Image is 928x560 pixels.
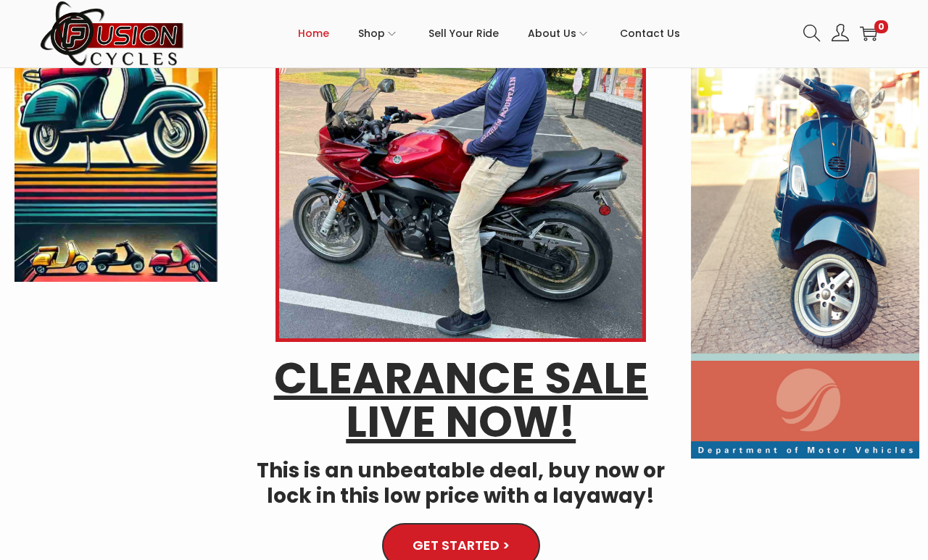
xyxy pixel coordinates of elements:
a: Shop [358,1,399,66]
a: 0 [860,25,877,42]
a: Home [298,1,329,66]
a: Contact Us [620,1,680,66]
a: About Us [528,1,591,66]
a: Sell Your Ride [428,1,499,66]
span: Shop [358,15,385,51]
span: Contact Us [620,15,680,51]
u: CLEARANCE SALE LIVE NOW! [274,348,648,452]
h4: This is an unbeatable deal, buy now or lock in this low price with a layaway! [239,458,682,509]
span: Home [298,15,329,51]
span: About Us [528,15,576,51]
span: Sell Your Ride [428,15,499,51]
span: GET STARTED > [413,539,510,552]
nav: Primary navigation [185,1,792,66]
